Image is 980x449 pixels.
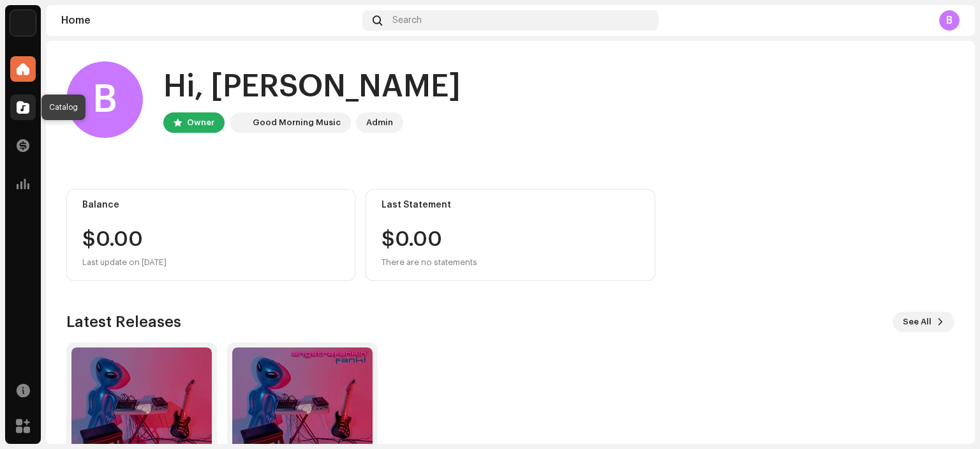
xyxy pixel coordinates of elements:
[893,312,954,332] button: See All
[163,66,461,107] div: Hi, [PERSON_NAME]
[66,61,143,138] div: B
[366,115,393,130] div: Admin
[82,255,339,270] div: Last update on [DATE]
[232,115,248,130] img: 4d355f5d-9311-46a2-b30d-525bdb8252bf
[392,15,422,26] span: Search
[253,115,341,130] div: Good Morning Music
[82,200,339,210] div: Balance
[66,312,181,332] h3: Latest Releases
[61,15,357,26] div: Home
[10,10,36,36] img: 4d355f5d-9311-46a2-b30d-525bdb8252bf
[903,309,932,335] span: See All
[66,189,355,281] re-o-card-value: Balance
[382,255,477,270] div: There are no statements
[382,200,639,210] div: Last Statement
[187,115,214,130] div: Owner
[366,189,655,281] re-o-card-value: Last Statement
[939,10,960,31] div: B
